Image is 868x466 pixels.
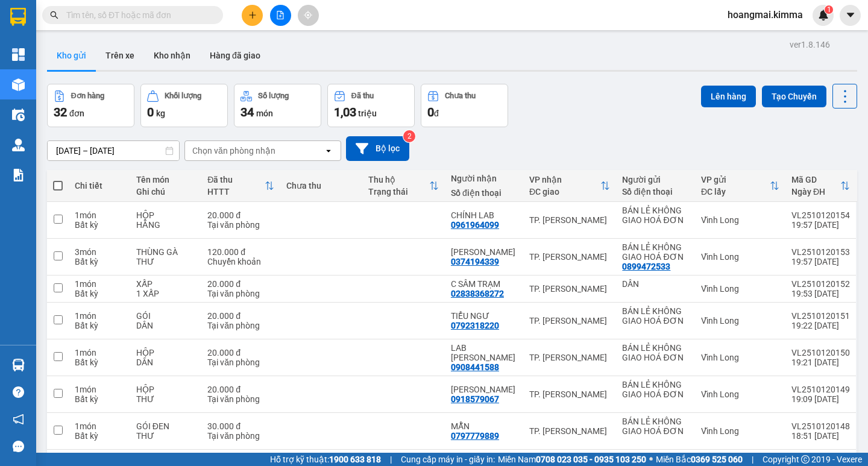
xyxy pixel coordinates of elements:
[785,170,856,202] th: Toggle SortBy
[529,175,601,184] div: VP nhận
[701,86,756,107] button: Lên hàng
[207,431,274,441] div: Tại văn phòng
[701,426,779,436] div: Vĩnh Long
[136,421,196,431] div: GÓI ĐEN
[13,414,24,425] span: notification
[801,455,810,464] span: copyright
[207,187,265,197] div: HTTT
[368,187,429,197] div: Trạng thái
[136,247,196,257] div: THÙNG GÀ
[529,284,611,294] div: TP. [PERSON_NAME]
[136,431,196,441] div: THƯ
[207,279,274,289] div: 20.000 đ
[451,174,517,183] div: Người nhận
[791,394,850,404] div: 19:09 [DATE]
[327,84,415,127] button: Đã thu1,03 triệu
[691,455,743,464] strong: 0369 525 060
[351,92,374,100] div: Đã thu
[54,105,67,119] span: 32
[825,5,833,14] sup: 1
[791,421,850,431] div: VL2510120148
[701,316,779,326] div: Vĩnh Long
[701,252,779,262] div: Vĩnh Long
[136,394,196,404] div: THƯ
[144,41,200,70] button: Kho nhận
[276,11,285,19] span: file-add
[498,453,646,466] span: Miền Nam
[529,187,601,197] div: ĐC giao
[451,220,499,230] div: 0961964099
[207,311,274,321] div: 20.000 đ
[75,279,124,289] div: 1 món
[201,170,280,202] th: Toggle SortBy
[136,357,196,367] div: DÂN
[207,175,265,184] div: Đã thu
[346,136,409,161] button: Bộ lọc
[826,5,831,14] span: 1
[200,41,270,70] button: Hàng đã giao
[136,210,196,220] div: HỘP
[241,105,254,119] span: 34
[695,170,785,202] th: Toggle SortBy
[656,453,743,466] span: Miền Bắc
[791,257,850,266] div: 19:57 [DATE]
[701,215,779,225] div: Vĩnh Long
[451,431,499,441] div: 0797779889
[75,289,124,298] div: Bất kỳ
[256,109,273,118] span: món
[791,357,850,367] div: 19:21 [DATE]
[791,385,850,394] div: VL2510120149
[75,357,124,367] div: Bất kỳ
[207,385,274,394] div: 20.000 đ
[136,311,196,321] div: GÓI
[451,362,499,372] div: 0908441588
[791,279,850,289] div: VL2510120152
[451,279,517,289] div: C SÂM TRẠM
[622,279,689,289] div: DÂN
[701,353,779,362] div: Vĩnh Long
[622,417,689,436] div: BÁN LẺ KHÔNG GIAO HOÁ ĐƠN
[451,210,517,220] div: CHÍNH LAB
[329,455,381,464] strong: 1900 633 818
[451,247,517,257] div: HOÀNG PHÚC
[791,220,850,230] div: 19:57 [DATE]
[451,321,499,330] div: 0792318220
[75,210,124,220] div: 1 món
[258,92,289,100] div: Số lượng
[156,109,165,118] span: kg
[536,455,646,464] strong: 0708 023 035 - 0935 103 250
[207,321,274,330] div: Tại văn phòng
[75,348,124,357] div: 1 món
[69,109,84,118] span: đơn
[622,187,689,197] div: Số điện thoại
[752,453,753,466] span: |
[529,426,611,436] div: TP. [PERSON_NAME]
[451,257,499,266] div: 0374194339
[147,105,154,119] span: 0
[75,385,124,394] div: 1 món
[622,175,689,184] div: Người gửi
[75,311,124,321] div: 1 món
[622,206,689,225] div: BÁN LẺ KHÔNG GIAO HOÁ ĐƠN
[136,348,196,357] div: HỘP
[304,11,312,19] span: aim
[451,394,499,404] div: 0918579067
[75,431,124,441] div: Bất kỳ
[529,252,611,262] div: TP. [PERSON_NAME]
[165,92,201,100] div: Khối lượng
[358,109,377,118] span: triệu
[136,385,196,394] div: HỘP
[136,187,196,197] div: Ghi chú
[451,311,517,321] div: TIỂU NGƯ
[207,257,274,266] div: Chuyển khoản
[50,11,58,19] span: search
[791,210,850,220] div: VL2510120154
[529,353,611,362] div: TP. [PERSON_NAME]
[790,38,830,51] div: ver 1.8.146
[207,348,274,357] div: 20.000 đ
[136,279,196,289] div: XẤP
[242,5,263,26] button: plus
[649,457,653,462] span: ⚪️
[75,220,124,230] div: Bất kỳ
[136,321,196,330] div: DÂN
